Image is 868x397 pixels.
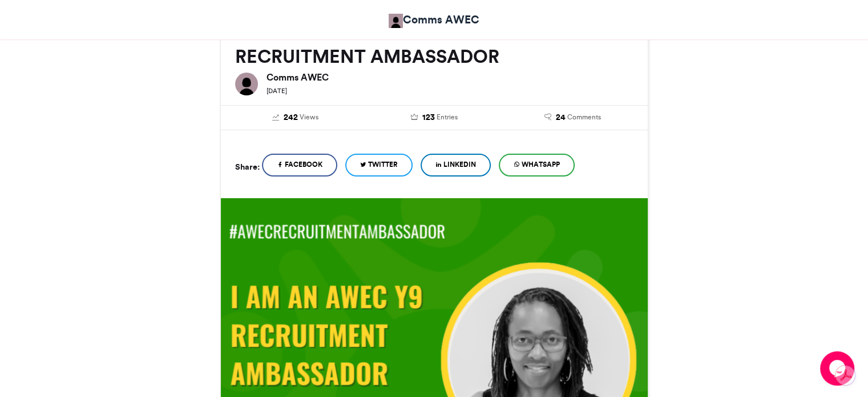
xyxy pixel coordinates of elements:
[421,154,491,177] a: LinkedIn
[422,111,434,124] span: 123
[820,351,857,386] iframe: chat widget
[373,111,495,124] a: 123 Entries
[285,159,322,170] span: Facebook
[389,14,403,28] img: Comms AWEC
[368,159,398,170] span: Twitter
[235,159,260,174] h5: Share:
[567,112,601,122] span: Comments
[389,11,479,28] a: Comms AWEC
[262,154,337,177] a: Facebook
[499,154,575,177] a: WhatsApp
[235,111,357,124] a: 242 Views
[284,111,298,124] span: 242
[436,112,457,122] span: Entries
[235,46,633,67] h2: RECRUITMENT AMBASSADOR
[556,111,566,124] span: 24
[267,73,633,82] h6: Comms AWEC
[522,159,560,170] span: WhatsApp
[345,154,413,177] a: Twitter
[300,112,318,122] span: Views
[235,73,258,95] img: Comms AWEC
[267,87,287,95] small: [DATE]
[443,159,476,170] span: LinkedIn
[512,111,633,124] a: 24 Comments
